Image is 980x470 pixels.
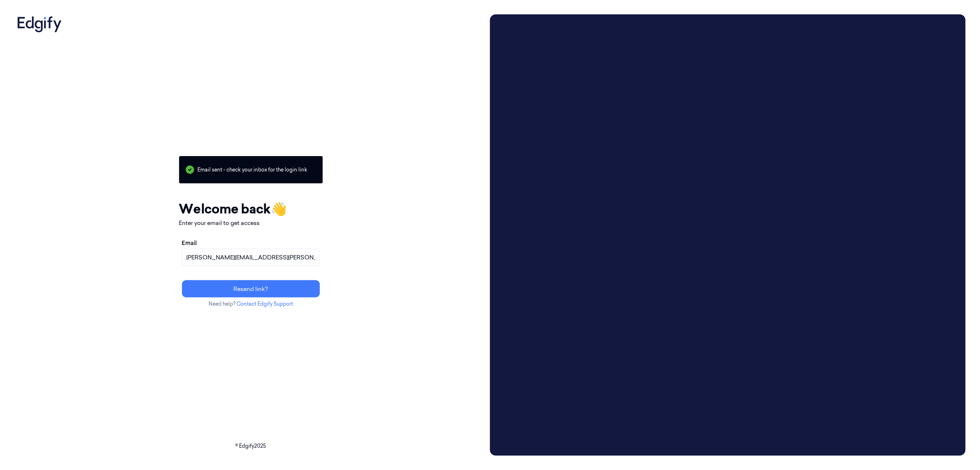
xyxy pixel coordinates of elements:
[179,199,323,218] h1: Welcome back 👋
[179,300,323,308] p: Need help?
[182,249,320,266] input: name@example.com
[179,156,323,183] p: Email sent - check your inbox for the login link
[14,442,487,450] p: © Edgify 2025
[237,301,293,307] a: Contact Edgify Support
[182,239,197,247] label: Email
[182,280,320,297] button: Resend link?
[179,218,323,227] p: Enter your email to get access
